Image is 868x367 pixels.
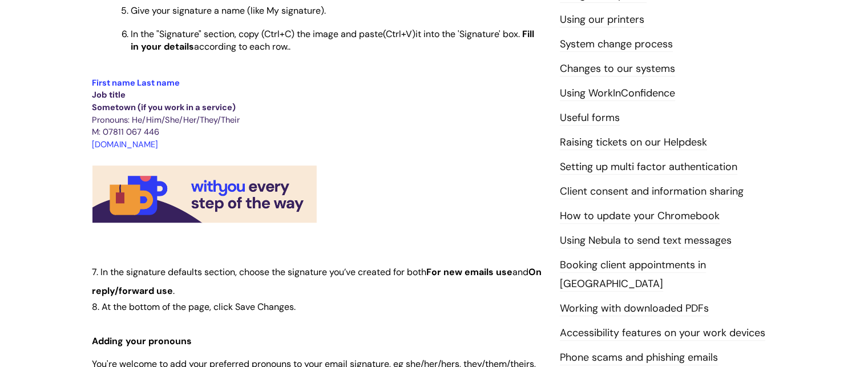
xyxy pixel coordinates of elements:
[383,28,415,40] span: (Ctrl+V)
[560,326,765,341] a: Accessibility features on your work devices
[92,335,192,347] span: Adding your pronouns
[92,77,180,88] span: First name Last name
[92,216,317,224] a: WithYou email signature image
[560,209,720,224] a: How to update your Chromebook
[560,350,718,365] a: Phone scams and phishing emails
[560,184,744,199] a: Client consent and information sharing
[415,28,520,40] span: it into the 'Signature' box.
[560,160,737,175] a: Setting up multi factor authentication
[560,13,644,27] a: Using our printers
[560,86,675,101] a: Using WorkInConfidence
[173,285,175,297] span: .
[92,166,317,225] img: WithYou email signature image
[560,258,706,291] a: Booking client appointments in [GEOGRAPHIC_DATA]
[131,28,534,53] span: In the "Signature" section, c according to each row..
[560,301,709,316] a: Working with downloaded PDFs
[512,266,528,278] span: and
[560,135,707,150] a: Raising tickets on our Helpdesk
[92,139,158,150] span: [DOMAIN_NAME]
[92,102,236,113] span: Sometown (if you work in a service)
[131,5,326,17] span: Give your signature a name (like My signature).
[560,37,673,52] a: System change process
[131,28,534,53] strong: Fill in your details
[92,266,426,278] span: 7. In the signature defaults section, choose the signature you’ve created for both
[92,301,296,313] span: 8. At the bottom of the page, click Save Changes.
[560,233,732,248] a: Using Nebula to send text messages
[244,28,383,40] span: opy (Ctrl+C) the image and paste
[92,266,542,296] span: On reply/forward use
[560,62,675,76] a: Changes to our systems
[92,126,159,138] span: M: 07811 067 446
[92,89,126,100] span: Job title
[560,111,620,126] a: Useful forms
[426,266,512,278] span: For new emails use
[92,114,240,126] span: Pronouns: He/Him/She/Her/They/Their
